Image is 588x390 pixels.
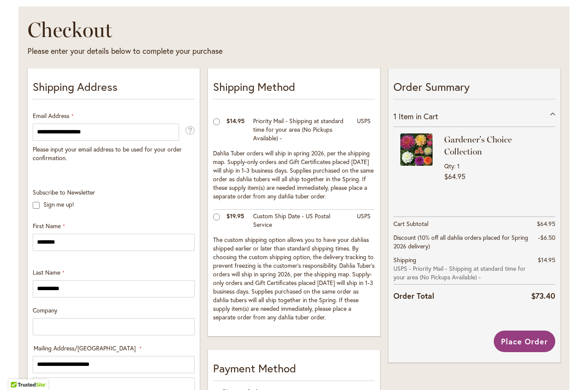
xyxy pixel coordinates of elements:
[6,359,31,384] iframe: Launch Accessibility Center
[538,256,555,264] span: $14.95
[249,115,353,147] td: Priority Mail - Shipping at standard time for your area (No Pickups Available) -
[43,200,74,208] label: Sign me up!
[28,46,406,57] div: Please enter your details below to complete your purchase
[393,289,434,302] strong: Order Total
[33,222,61,230] span: First Name
[444,133,547,158] strong: Gardener's Choice Collection
[33,306,57,314] span: Company
[213,233,375,326] td: The custom shipping option allows you to have your dahlias shipped earlier or later than standard...
[226,212,244,220] span: $19.95
[33,188,95,196] span: Subscribe to Newsletter
[28,17,406,43] h1: Checkout
[33,79,195,99] p: Shipping Address
[249,209,353,233] td: Custom Ship Date - US Postal Service
[33,145,182,162] span: Please input your email address to be used for your order confirmation.
[501,336,548,347] span: Place Order
[213,360,375,381] div: Payment Method
[400,133,433,166] img: Gardener's Choice Collection
[531,291,555,301] span: $73.40
[34,344,136,352] span: Mailing Address/[GEOGRAPHIC_DATA]
[393,256,416,264] span: Shipping
[353,115,375,147] td: USPS
[33,268,60,276] span: Last Name
[353,209,375,233] td: USPS
[457,162,460,170] span: 1
[393,79,555,99] p: Order Summary
[393,111,396,121] span: 1
[494,331,555,352] button: Place Order
[33,111,69,120] span: Email Address
[213,79,375,99] p: Shipping Method
[399,111,438,121] span: Item in Cart
[226,117,244,125] span: $14.95
[393,217,531,231] th: Cart Subtotal
[393,233,528,250] span: Discount (10% off all dahlia orders placed for Spring 2026 delivery)
[444,172,465,181] span: $64.95
[444,162,454,170] span: Qty
[538,233,555,241] span: -$6.50
[393,264,531,282] span: USPS - Priority Mail - Shipping at standard time for your area (No Pickups Available) -
[213,147,375,210] td: Dahlia Tuber orders will ship in spring 2026, per the shipping map. Supply-only orders and Gift C...
[537,220,555,228] span: $64.95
